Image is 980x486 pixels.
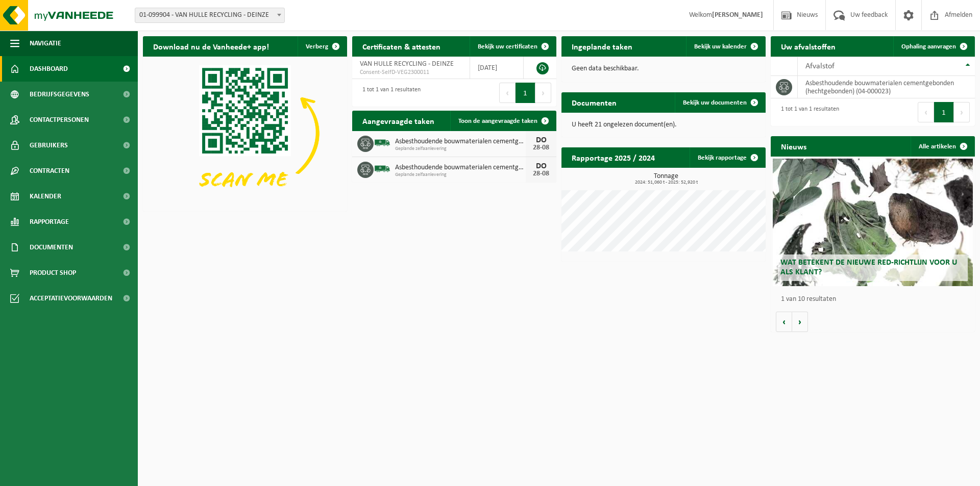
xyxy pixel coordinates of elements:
[901,43,956,50] span: Ophaling aanvragen
[918,102,934,122] button: Previous
[561,147,665,167] h2: Rapportage 2025 / 2024
[478,43,537,50] span: Bekijk uw certificaten
[712,11,763,19] strong: [PERSON_NAME]
[798,76,975,98] td: asbesthoudende bouwmaterialen cementgebonden (hechtgebonden) (04-000023)
[470,57,524,79] td: [DATE]
[561,92,627,112] h2: Documenten
[360,68,462,76] span: Consent-SelfD-VEG2300011
[567,180,766,185] span: 2024: 51,060 t - 2025: 52,920 t
[30,209,69,235] span: Rapportage
[531,136,551,144] div: DO
[771,36,846,56] h2: Uw afvalstoffen
[780,259,957,276] span: Wat betekent de nieuwe RED-richtlijn voor u als klant?
[450,111,555,131] a: Toon de aangevraagde taken
[30,235,73,260] span: Documenten
[934,102,954,122] button: 1
[306,43,328,50] span: Verberg
[30,82,89,107] span: Bedrijfsgegevens
[954,102,970,122] button: Next
[776,101,839,123] div: 1 tot 1 van 1 resultaten
[572,65,755,72] p: Geen data beschikbaar.
[531,144,551,151] div: 28-08
[374,134,391,151] img: BL-SO-LV
[30,107,89,133] span: Contactpersonen
[675,92,765,113] a: Bekijk uw documenten
[792,312,808,332] button: Volgende
[561,36,643,56] h2: Ingeplande taken
[686,36,765,57] a: Bekijk uw kalender
[781,296,970,303] p: 1 van 10 resultaten
[499,83,516,103] button: Previous
[531,170,551,177] div: 28-08
[30,158,69,184] span: Contracten
[516,83,535,103] button: 1
[30,133,68,158] span: Gebruikers
[531,162,551,170] div: DO
[352,36,451,56] h2: Certificaten & attesten
[776,312,792,332] button: Vorige
[395,164,526,172] span: Asbesthoudende bouwmaterialen cementgebonden (hechtgebonden)
[298,36,346,57] button: Verberg
[470,36,555,57] a: Bekijk uw certificaten
[771,136,817,156] h2: Nieuws
[352,111,445,131] h2: Aangevraagde taken
[143,36,279,56] h2: Download nu de Vanheede+ app!
[572,121,755,129] p: U heeft 21 ongelezen document(en).
[683,99,747,106] span: Bekijk uw documenten
[567,173,766,185] h3: Tonnage
[357,82,421,104] div: 1 tot 1 van 1 resultaten
[30,31,61,56] span: Navigatie
[143,57,347,210] img: Download de VHEPlus App
[374,160,391,177] img: BL-SO-LV
[30,56,68,82] span: Dashboard
[30,260,76,286] span: Product Shop
[911,136,974,157] a: Alle artikelen
[135,8,285,23] span: 01-099904 - VAN HULLE RECYCLING - DEINZE
[360,60,454,68] span: VAN HULLE RECYCLING - DEINZE
[395,172,526,178] span: Geplande zelfaanlevering
[395,138,526,146] span: Asbesthoudende bouwmaterialen cementgebonden (hechtgebonden)
[30,184,61,209] span: Kalender
[805,62,835,70] span: Afvalstof
[893,36,974,57] a: Ophaling aanvragen
[395,146,526,152] span: Geplande zelfaanlevering
[535,83,551,103] button: Next
[135,8,284,22] span: 01-099904 - VAN HULLE RECYCLING - DEINZE
[458,118,537,124] span: Toon de aangevraagde taken
[773,159,973,286] a: Wat betekent de nieuwe RED-richtlijn voor u als klant?
[694,43,747,50] span: Bekijk uw kalender
[690,147,765,168] a: Bekijk rapportage
[30,286,112,311] span: Acceptatievoorwaarden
